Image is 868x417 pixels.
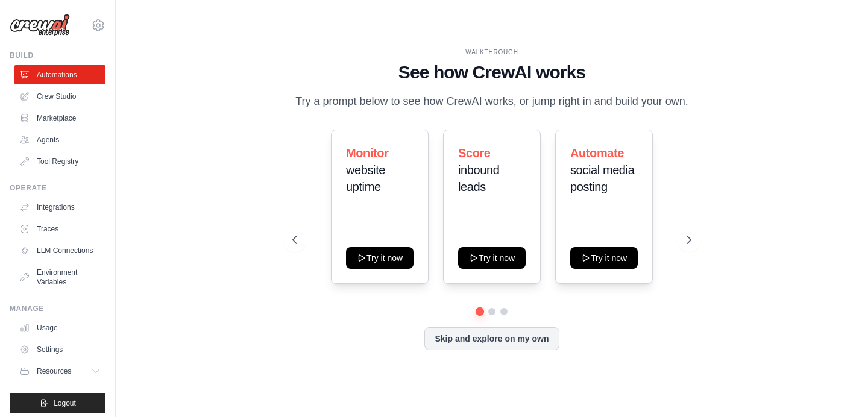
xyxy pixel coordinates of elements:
button: Logout [10,393,105,413]
a: LLM Connections [14,241,105,260]
button: Try it now [346,247,414,269]
a: Agents [14,130,105,149]
span: social media posting [570,163,634,193]
div: WALKTHROUGH [292,48,691,57]
button: Try it now [458,247,526,269]
a: Traces [14,219,105,239]
span: inbound leads [458,163,499,193]
span: Automate [570,146,624,160]
a: Tool Registry [14,152,105,171]
span: Logout [54,398,76,408]
button: Skip and explore on my own [424,327,559,350]
img: Logo [10,14,70,37]
div: Build [10,51,105,60]
span: Resources [37,366,71,376]
button: Try it now [570,247,638,269]
span: Monitor [346,146,389,160]
a: Crew Studio [14,87,105,106]
a: Automations [14,65,105,84]
a: Marketplace [14,108,105,128]
span: website uptime [346,163,385,193]
p: Try a prompt below to see how CrewAI works, or jump right in and build your own. [292,93,691,110]
a: Integrations [14,198,105,217]
div: Manage [10,304,105,313]
span: Score [458,146,491,160]
a: Settings [14,340,105,359]
a: Usage [14,318,105,337]
div: Operate [10,183,105,193]
a: Environment Variables [14,263,105,292]
h1: See how CrewAI works [292,61,691,83]
button: Resources [14,362,105,381]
